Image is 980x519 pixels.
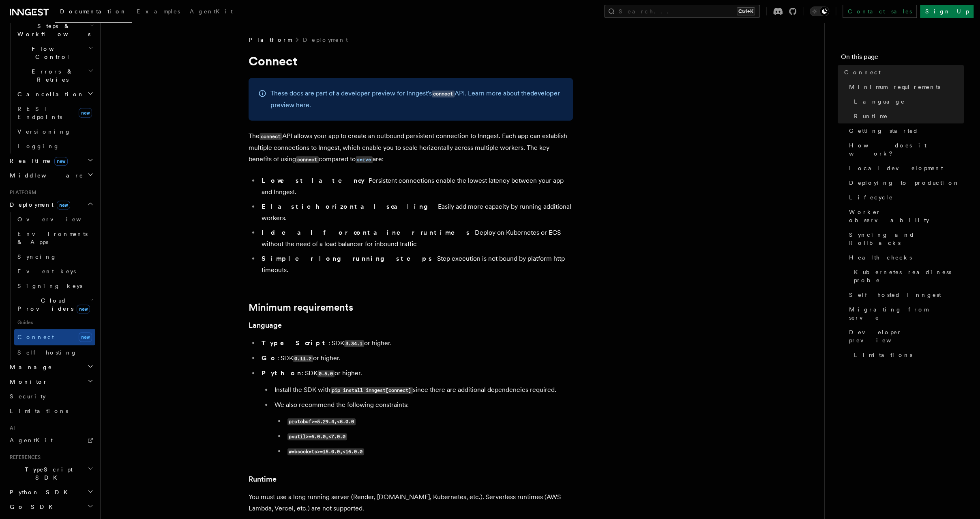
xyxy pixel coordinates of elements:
p: These docs are part of a developer preview for Inngest's API. Learn more about the . [270,88,563,111]
code: protobuf>=5.29.4,<6.0.0 [287,418,356,425]
code: serve [356,156,373,163]
a: Kubernetes readiness probe [851,265,964,288]
a: Syncing [14,249,95,264]
li: - Step execution is not bound by platform http timeouts. [259,253,573,276]
a: Migrating from serve [846,302,964,325]
strong: Python [262,369,302,377]
button: Flow Control [14,41,95,64]
span: REST Endpoints [17,106,62,120]
p: You must use a long running server (Render, [DOMAIN_NAME], Kubernetes, etc.). Serverless runtimes... [249,491,573,514]
button: Toggle dark mode [810,6,829,16]
a: Self hosting [14,345,95,360]
code: connect [259,133,282,140]
span: Realtime [6,157,68,165]
a: Runtime [249,474,277,485]
div: Inngest Functions [6,4,95,154]
a: Minimum requirements [249,302,353,313]
code: pip install inngest[connect] [330,387,413,394]
strong: Lowest latency [262,177,365,184]
strong: TypeScript [262,339,328,347]
span: Deploying to production [849,179,960,187]
span: References [6,454,41,461]
a: REST Endpointsnew [14,102,95,124]
li: - Easily add more capacity by running additional workers. [259,201,573,224]
span: Platform [6,189,36,196]
span: TypeScript SDK [6,465,88,482]
span: Limitations [10,408,68,414]
span: new [79,332,92,342]
li: : SDK or higher. [259,352,573,364]
span: Signing keys [17,283,82,289]
a: Developer preview [846,325,964,348]
a: Health checks [846,250,964,265]
a: Language [851,94,964,109]
a: Contact sales [843,5,917,18]
span: Cancellation [14,90,84,98]
a: Sign Up [920,5,974,18]
a: serve [356,155,373,163]
span: new [77,305,90,314]
span: Versioning [17,128,71,135]
span: Developer preview [849,328,964,344]
kbd: Ctrl+K [737,7,755,15]
span: Syncing and Rollbacks [849,231,964,247]
span: Lifecycle [849,193,893,201]
span: Examples [137,8,180,15]
strong: Simpler long running steps [262,255,433,262]
a: Overview [14,212,95,227]
code: websockets>=15.0.0,<16.0.0 [287,448,364,455]
button: Steps & Workflows [14,19,95,41]
code: connect [432,91,455,97]
li: Install the SDK with since there are additional dependencies required. [272,384,573,396]
a: Minimum requirements [846,80,964,94]
span: AgentKit [190,8,233,15]
span: Go SDK [6,503,58,511]
span: Connect [17,334,54,340]
span: Getting started [849,127,918,135]
span: Logging [17,143,60,149]
button: Errors & Retries [14,64,95,87]
a: How does it work? [846,138,964,161]
a: Documentation [55,2,132,23]
button: Cloud Providersnew [14,293,95,316]
a: Getting started [846,123,964,138]
a: Environments & Apps [14,227,95,249]
button: Go SDK [6,500,95,514]
li: - Persistent connections enable the lowest latency between your app and Inngest. [259,175,573,198]
a: Deployment [303,36,348,44]
a: Event keys [14,264,95,279]
span: Environments & Apps [17,231,88,245]
button: TypeScript SDK [6,462,95,485]
span: new [54,157,68,166]
a: Limitations [6,404,95,418]
button: Manage [6,360,95,374]
a: Self hosted Inngest [846,288,964,302]
code: 3.34.1 [344,340,364,347]
span: AgentKit [10,437,53,443]
a: Local development [846,161,964,175]
a: AgentKit [6,433,95,448]
a: Versioning [14,124,95,139]
span: Self hosting [17,349,77,356]
a: AgentKit [185,2,238,22]
span: Security [10,393,46,400]
button: Cancellation [14,87,95,102]
a: Limitations [851,348,964,362]
span: Worker observability [849,208,964,224]
span: Local development [849,164,943,172]
span: How does it work? [849,141,964,158]
button: Search...Ctrl+K [604,5,760,18]
span: Migrating from serve [849,305,964,322]
li: : SDK or higher. [259,337,573,349]
span: Limitations [854,351,912,359]
code: 0.11.2 [293,355,313,362]
button: Python SDK [6,485,95,500]
a: Deploying to production [846,175,964,190]
button: Deploymentnew [6,197,95,212]
a: Connectnew [14,329,95,345]
code: psutil>=6.0.0,<7.0.0 [287,433,347,440]
strong: Elastic horizontal scaling [262,203,434,210]
a: Examples [132,2,185,22]
a: Worker observability [846,205,964,227]
a: Language [249,320,282,331]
